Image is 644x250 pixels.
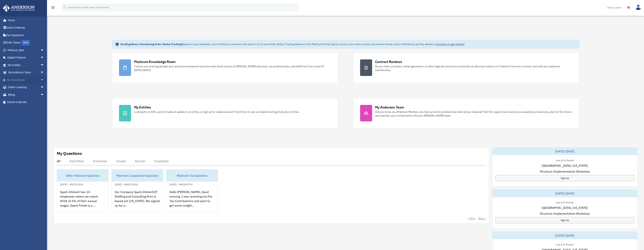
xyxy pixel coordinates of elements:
[492,190,637,197] div: [DATE]-[DATE]
[3,17,48,24] a: Home
[3,54,50,61] a: Digital Productsarrow_drop_down
[353,52,579,83] a: Contract Reviews Do you have a contract, rental agreement, or other legal document you would like...
[3,39,50,47] a: Order StatusNEW
[540,211,590,216] span: Structure Implementation Workshop
[540,169,590,174] span: Structure Implementation Workshop
[112,52,338,83] a: Platinum Knowledge Room Further your learning and get your questions answered real-time with dire...
[2,5,36,12] img: Anderson Advisors Platinum Portal
[112,169,163,213] a: Platinum Corporation Question[DATE] - #00211050Our Company Spark Infotech(IT Staffing and Consult...
[134,59,176,64] div: Platinum Knowledge Room
[3,84,50,91] a: Online Learningarrow_drop_down
[542,163,588,168] span: [GEOGRAPHIC_DATA], [US_STATE]
[636,5,641,10] img: User Pic
[134,64,331,72] div: Further your learning and get your questions answered real-time with direct access to [PERSON_NAM...
[40,84,48,91] span: arrow_drop_down
[69,159,84,163] div: Submitted
[553,200,577,204] div: Live & In-Person
[3,98,50,106] a: Events Calendar
[375,105,404,110] div: My Anderson Team
[40,91,48,99] span: arrow_drop_down
[40,61,48,69] span: arrow_drop_down
[121,42,465,46] div: Based on your feedback, we're thrilled to announce the launch of our new Order Status Tracking fe...
[3,31,50,39] a: Tax Organizers
[166,169,218,213] a: Platinum Tax Question[DATE] - #00209799Hello [PERSON_NAME], Good evening. I was revisiting my Pre...
[166,182,196,186] div: [DATE] - #00209799
[166,187,218,216] div: Hello [PERSON_NAME], Good evening. I was revisiting my Pre Tax Contributions and want to get some...
[3,24,50,32] a: Online Ordering
[40,69,48,77] span: arrow_drop_down
[495,175,634,181] a: Sign Up
[553,158,577,162] div: Live & In-Person
[375,64,572,72] div: Do you have a contract, rental agreement, or other legal document you would like an attorney's ad...
[135,159,145,163] div: Normal
[353,98,579,128] a: My Anderson Team Did you know, as a Platinum Member, you have an entire professional team at your...
[112,170,163,182] div: Platinum Corporation Question
[375,59,402,64] div: Contract Reviews
[112,98,338,128] a: My Entities Looking for an EIN, want to make an update to an entity, or sign up for a bank accoun...
[154,159,168,163] div: Expedited
[116,159,126,163] div: Closed
[375,110,572,117] div: Did you know, as a Platinum Member, you have an entire professional team at your disposal? Get th...
[166,170,218,182] div: Platinum Tax Question
[51,7,55,10] a: menu
[3,69,50,76] a: My Anderson Teamarrow_drop_down
[57,170,108,182] div: Other Platinum Question
[93,159,107,163] div: Answered
[134,105,151,110] div: My Entities
[112,187,163,216] div: Our Company Spark Infotech(IT Staffing and Consulting firm) is based out [US_STATE]. We signed up...
[542,205,588,210] span: [GEOGRAPHIC_DATA], [US_STATE]
[553,242,577,246] div: Live & In-Person
[435,42,465,46] a: Click Here to get started!
[57,182,86,186] div: [DATE] - #00722336
[492,232,637,239] div: [DATE]-[DATE]
[492,148,637,155] div: [DATE]-[DATE]
[57,187,108,216] div: Spark Infotech has 10 employees where we match 401K of 3% of their annual wages, Spark Fintek is ...
[57,169,108,213] a: Other Platinum Question[DATE] - #00722336Spark Infotech has 10 employees where we match 401K of 3...
[121,42,182,46] strong: Exciting News: Introducing Order Status Tracking!
[22,40,30,45] div: NEW
[495,217,634,223] a: Sign Up
[40,54,48,62] span: arrow_drop_down
[3,91,50,98] a: Billingarrow_drop_down
[63,5,67,9] i: search
[3,46,50,54] a: Platinum Q&Aarrow_drop_down
[57,151,82,156] div: My Questions
[112,182,141,186] div: [DATE] - #00211050
[134,110,300,114] div: Looking for an EIN, want to make an update to an entity, or sign up for a bank account? Click her...
[3,61,50,69] a: My Entitiesarrow_drop_down
[3,76,50,84] a: My Documentsarrow_drop_down
[40,76,48,84] span: arrow_drop_down
[57,159,60,163] div: All
[51,5,55,10] i: menu
[40,46,48,54] span: arrow_drop_down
